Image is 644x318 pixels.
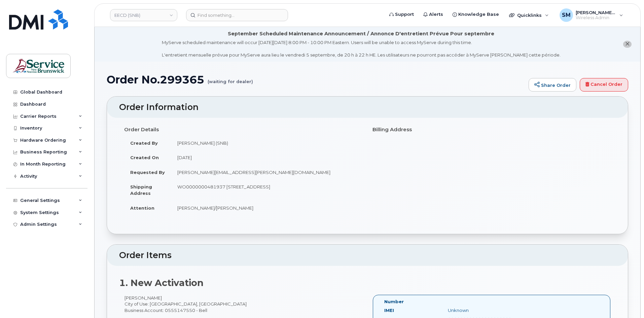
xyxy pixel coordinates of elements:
strong: Created By [130,140,158,146]
strong: Shipping Address [130,184,152,196]
strong: Created On [130,155,159,160]
h2: Order Items [119,251,616,260]
div: September Scheduled Maintenance Announcement / Annonce D'entretient Prévue Pour septembre [228,30,494,37]
label: Number [384,298,404,305]
h1: Order No.299365 [107,74,525,85]
div: Unknown [443,307,532,314]
td: [PERSON_NAME]/[PERSON_NAME] [171,201,362,215]
div: MyServe scheduled maintenance will occur [DATE][DATE] 8:00 PM - 10:00 PM Eastern. Users will be u... [162,39,561,58]
h4: Order Details [124,127,362,133]
small: (waiting for dealer) [208,74,253,84]
a: Cancel Order [580,78,628,92]
td: WO0000000481937 [STREET_ADDRESS] [171,179,362,200]
strong: Requested By [130,170,165,175]
strong: 1. New Activation [119,277,204,288]
td: [DATE] [171,150,362,165]
a: Share Order [529,78,576,92]
button: close notification [623,41,632,48]
h4: Billing Address [372,127,611,133]
td: [PERSON_NAME] (SNB) [171,136,362,150]
h2: Order Information [119,103,616,112]
label: IMEI [384,307,394,314]
td: [PERSON_NAME][EMAIL_ADDRESS][PERSON_NAME][DOMAIN_NAME] [171,165,362,180]
strong: Attention [130,205,154,211]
